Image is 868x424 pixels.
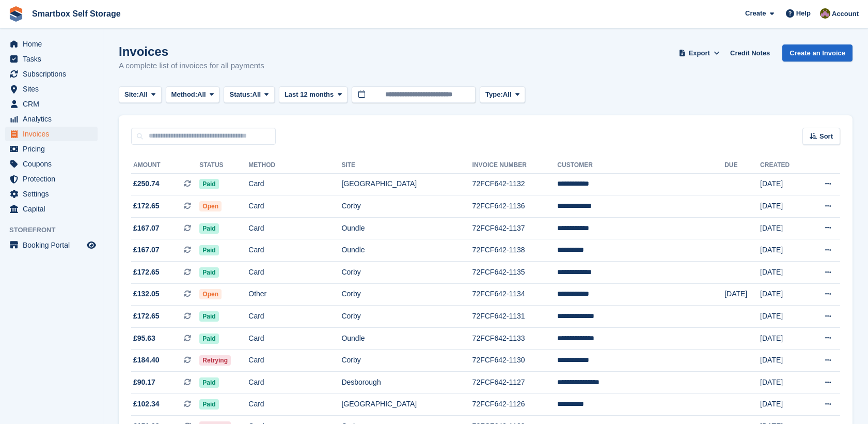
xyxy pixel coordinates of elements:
[199,399,218,410] span: Paid
[8,6,24,22] img: stora-icon-8386f47178a22dfd0bd8f6a31ec36ba5ce8667c1dd55bd0f319d3a0aa187defe.svg
[23,142,85,156] span: Pricing
[199,245,218,255] span: Paid
[472,217,558,239] td: 72FCF642-1137
[472,393,558,416] td: 72FCF642-1126
[341,372,472,394] td: Desborough
[28,5,125,22] a: Smartbox Self Storage
[133,223,160,234] span: £167.07
[133,267,160,278] span: £172.65
[133,355,160,366] span: £184.40
[341,393,472,416] td: [GEOGRAPHIC_DATA]
[9,225,103,235] span: Storefront
[199,289,222,299] span: Open
[341,262,472,284] td: Corby
[5,187,98,201] a: menu
[760,306,806,328] td: [DATE]
[5,52,98,66] a: menu
[199,355,231,366] span: Retrying
[133,399,160,410] span: £102.34
[285,89,334,100] span: Last 12 months
[472,157,558,174] th: Invoice Number
[23,37,85,51] span: Home
[820,8,830,19] img: Kayleigh Devlin
[23,157,85,171] span: Coupons
[248,350,341,372] td: Card
[760,217,806,239] td: [DATE]
[133,201,160,211] span: £172.65
[23,52,85,66] span: Tasks
[503,89,512,100] span: All
[248,262,341,284] td: Card
[689,48,710,58] span: Export
[341,195,472,218] td: Corby
[341,239,472,262] td: Oundle
[131,157,199,174] th: Amount
[5,172,98,186] a: menu
[23,202,85,216] span: Capital
[5,127,98,141] a: menu
[279,86,348,103] button: Last 12 months
[248,327,341,350] td: Card
[199,334,218,344] span: Paid
[472,173,558,195] td: 72FCF642-1132
[472,195,558,218] td: 72FCF642-1136
[133,289,160,299] span: £132.05
[171,89,198,100] span: Method:
[248,283,341,306] td: Other
[199,267,218,278] span: Paid
[5,202,98,216] a: menu
[248,157,341,174] th: Method
[248,217,341,239] td: Card
[199,157,248,174] th: Status
[224,86,274,103] button: Status: All
[760,372,806,394] td: [DATE]
[199,179,218,189] span: Paid
[341,306,472,328] td: Corby
[248,239,341,262] td: Card
[23,238,85,252] span: Booking Portal
[5,82,98,96] a: menu
[23,127,85,141] span: Invoices
[23,97,85,111] span: CRM
[760,393,806,416] td: [DATE]
[119,44,264,58] h1: Invoices
[726,44,774,62] a: Credit Notes
[760,195,806,218] td: [DATE]
[133,245,160,255] span: £167.07
[341,157,472,174] th: Site
[5,142,98,156] a: menu
[5,112,98,126] a: menu
[124,89,139,100] span: Site:
[199,377,218,388] span: Paid
[480,86,525,103] button: Type: All
[341,283,472,306] td: Corby
[760,262,806,284] td: [DATE]
[133,311,160,322] span: £172.65
[5,97,98,111] a: menu
[472,262,558,284] td: 72FCF642-1135
[23,172,85,186] span: Protection
[472,350,558,372] td: 72FCF642-1130
[85,239,98,251] a: Preview store
[248,393,341,416] td: Card
[472,283,558,306] td: 72FCF642-1134
[341,350,472,372] td: Corby
[166,86,220,103] button: Method: All
[760,157,806,174] th: Created
[133,333,155,344] span: £95.63
[341,327,472,350] td: Oundle
[248,195,341,218] td: Card
[248,173,341,195] td: Card
[472,306,558,328] td: 72FCF642-1131
[5,238,98,252] a: menu
[197,89,206,100] span: All
[248,306,341,328] td: Card
[119,60,264,72] p: A complete list of invoices for all payments
[760,239,806,262] td: [DATE]
[133,178,160,189] span: £250.74
[248,372,341,394] td: Card
[745,8,766,19] span: Create
[341,173,472,195] td: [GEOGRAPHIC_DATA]
[252,89,261,100] span: All
[23,82,85,96] span: Sites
